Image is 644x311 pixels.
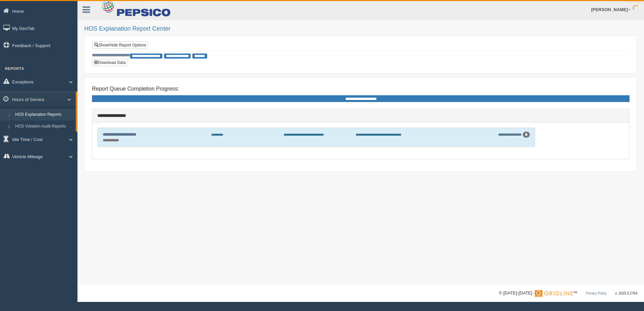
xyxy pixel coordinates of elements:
a: Show/Hide Report Options [92,41,148,49]
span: v. 2025.5.2764 [615,291,637,295]
h4: Report Queue Completion Progress: [92,86,630,92]
a: HOS Explanation Reports [12,109,76,121]
button: Download Data [92,59,128,66]
a: HOS Violation Audit Reports [12,120,76,133]
h2: HOS Explanation Report Center [84,26,637,32]
div: © [DATE]-[DATE] - ™ [499,290,637,297]
img: Gridline [535,290,573,297]
a: Privacy Policy [586,291,607,295]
